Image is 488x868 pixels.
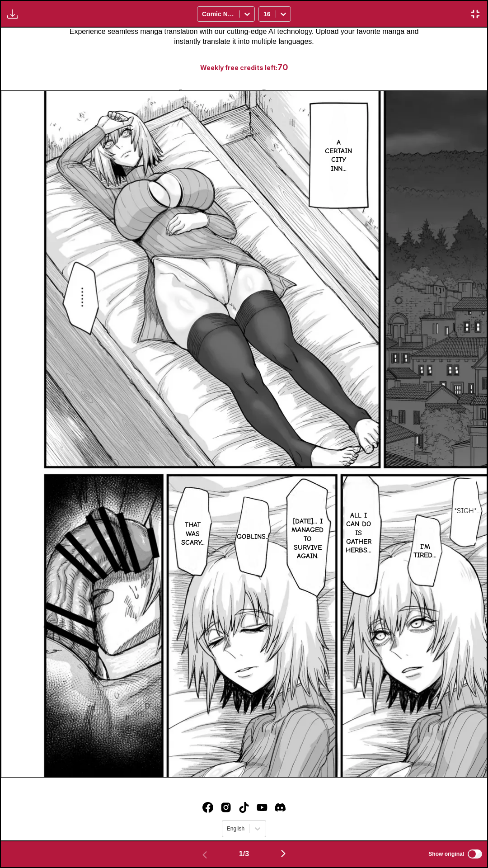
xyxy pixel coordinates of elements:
span: Show original [428,851,464,857]
p: That was scary... [179,519,206,549]
img: Manga Panel [1,90,487,777]
p: [DATE]... I managed to survive again. [290,515,326,562]
p: Goblins... [235,531,272,543]
p: All I can do is gather herbs... [341,509,377,557]
p: A certain city inn... [323,137,354,175]
input: Show original [468,849,482,859]
img: Download translated images [7,9,18,19]
img: Next page [278,848,289,859]
p: I'm tired... [412,541,438,561]
span: 1 / 3 [239,850,249,858]
img: Previous page [199,849,210,860]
